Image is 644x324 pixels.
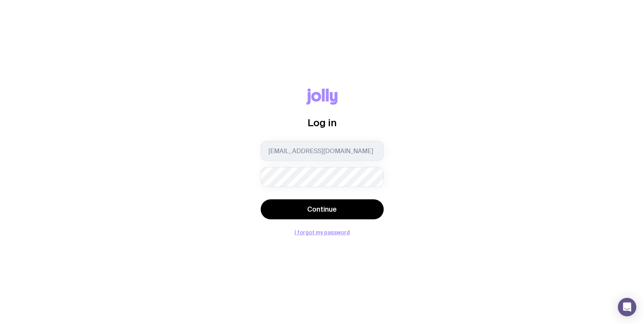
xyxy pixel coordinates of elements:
button: Continue [261,199,384,219]
span: Continue [307,205,337,214]
button: I forgot my password [295,229,350,235]
span: Log in [308,117,337,128]
input: you@email.com [261,141,384,161]
div: Open Intercom Messenger [618,298,636,316]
